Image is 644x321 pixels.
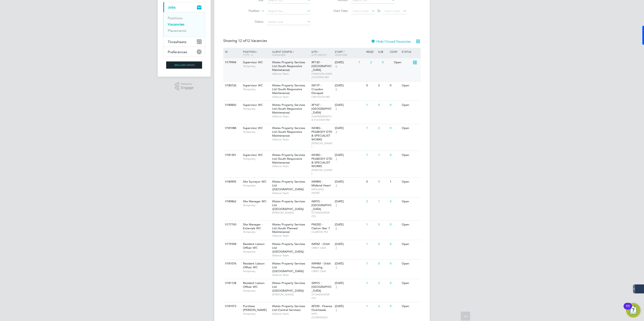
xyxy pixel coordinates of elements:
[365,178,377,186] div: 0
[243,289,270,293] span: Temporary
[243,126,263,130] span: Supervisor WC
[224,221,240,229] div: V177743
[335,281,364,285] div: [DATE]
[224,81,240,90] div: V180726
[243,203,270,207] span: Temporary
[381,58,393,67] div: 0
[272,72,309,76] span: Alliance Team
[224,151,240,159] div: V181301
[401,124,420,132] div: Open
[401,279,420,287] div: Open
[389,101,400,109] div: 0
[365,279,377,287] div: 1
[234,9,260,13] label: Position
[272,180,305,191] span: Wates Property Services Ltd ([GEOGRAPHIC_DATA])
[311,103,332,114] span: XF167 - [GEOGRAPHIC_DATA]
[371,39,411,44] label: Hide Closed Vacancies
[335,53,347,57] span: Vendors
[377,151,389,159] div: 1
[272,312,309,316] span: Alliance Team
[401,81,420,90] div: Open
[243,153,263,157] span: Supervisor WC
[163,61,205,69] a: Go to home page
[272,115,309,118] span: Alliance Team
[175,82,194,91] a: Powered byEngage
[335,227,338,230] span: 6
[401,101,420,109] div: Open
[311,281,332,293] span: IM91S - [GEOGRAPHIC_DATA]
[335,126,364,130] div: [DATE]
[243,180,267,183] span: Site Surveyor WC
[389,48,400,55] div: Conf
[389,151,400,159] div: 0
[311,153,332,168] span: IM38G - PEABODY DTD & SPECIALIST WORKS
[272,223,305,234] span: Wates Property Services Ltd (South Planned Maintenance)
[311,230,333,234] span: CLARION PM
[335,200,364,203] div: [DATE]
[377,101,389,109] div: 0
[181,86,194,90] span: Engage
[365,302,377,310] div: 1
[224,240,240,248] div: V179358
[272,254,309,257] span: Alliance Team
[243,269,270,273] span: Temporary
[168,50,187,54] span: Preferences
[353,9,369,13] span: Select date
[335,153,364,157] div: [DATE]
[238,39,246,43] span: 12 of
[243,103,263,107] span: Supervisor WC
[311,60,332,72] span: XF130 - [GEOGRAPHIC_DATA]
[389,240,400,248] div: 0
[365,81,377,90] div: 0
[384,9,400,13] span: Select date
[335,61,356,64] div: [DATE]
[224,58,240,67] div: V179904
[311,95,333,99] span: CROYDON RM
[365,124,377,132] div: 1
[369,58,381,67] div: 2
[272,53,285,57] span: Manager
[224,302,240,310] div: V181073
[243,262,265,269] span: Resident Liaison Officer WC
[243,107,270,111] span: Temporary
[267,19,311,25] input: Select one
[224,197,240,206] div: V180862
[311,293,333,300] span: STONEWATER LTD
[224,260,240,268] div: V181076
[335,184,338,188] span: 3
[401,260,420,268] div: Open
[243,199,267,203] span: Site Manager WC
[311,126,332,141] span: IM38G - PEABODY DTD & SPECIALIST WORKS
[626,306,630,312] div: 11
[272,153,305,164] span: Wates Property Services Ltd (South Responsive Maintenance)
[389,302,400,310] div: 0
[401,302,420,310] div: Open
[272,95,309,99] span: Alliance Team
[311,246,333,250] span: ORBIT C&N
[238,39,267,43] span: 12 Vacancies
[335,203,338,207] span: 3
[243,87,270,91] span: Temporary
[389,178,400,186] div: 1
[168,28,186,33] a: Placements
[243,157,270,161] span: Temporary
[401,197,420,206] div: Open
[224,178,240,186] div: V180905
[389,81,400,90] div: 0
[389,124,400,132] div: 0
[224,124,240,132] div: V181088
[335,242,364,246] div: [DATE]
[238,20,263,24] label: Status
[335,266,338,269] span: 3
[243,250,270,253] span: Temporary
[401,240,420,248] div: Open
[311,180,331,187] span: IM98W - Midland Heart
[335,107,338,111] span: 5
[243,242,265,250] span: Resident Liaison Officer WC
[365,101,377,109] div: 1
[311,199,332,211] span: IM91S - [GEOGRAPHIC_DATA]
[335,308,338,312] span: 3
[377,81,389,90] div: 2
[377,48,389,55] div: Sub
[377,279,389,287] div: 2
